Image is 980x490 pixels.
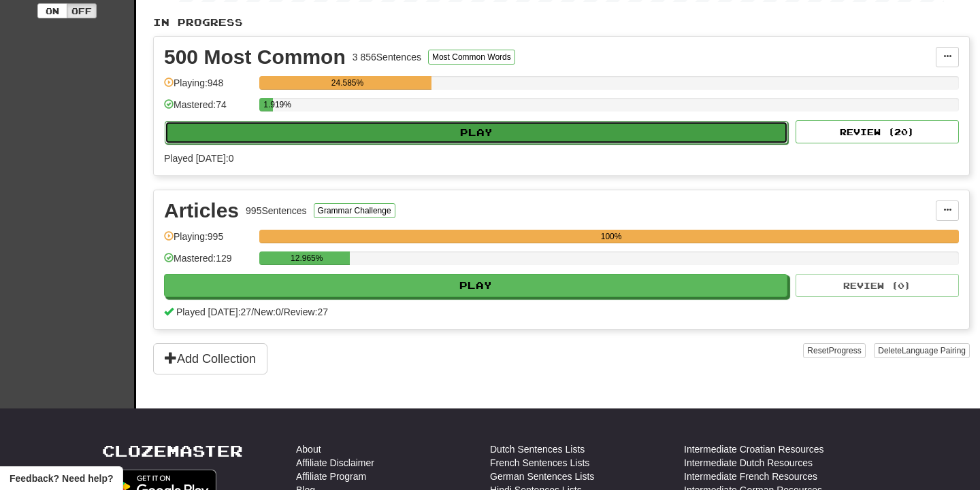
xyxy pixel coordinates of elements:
a: Clozemaster [102,442,243,459]
div: 24.585% [263,76,431,90]
div: Playing: 995 [164,230,252,252]
span: Played [DATE]: 27 [176,307,251,317]
button: On [37,3,67,18]
div: 3 856 Sentences [353,50,421,64]
a: Affiliate Disclaimer [296,456,374,470]
div: 1.919% [263,98,272,111]
a: About [296,442,321,456]
span: Review: 27 [284,307,328,317]
button: Grammar Challenge [314,203,395,218]
button: Review (0) [796,274,959,297]
div: Articles [164,200,239,221]
span: / [281,307,284,317]
button: Play [164,274,787,297]
button: Play [165,121,788,144]
p: In Progress [153,16,970,29]
button: DeleteLanguage Pairing [874,343,970,358]
button: ResetProgress [803,343,865,358]
a: German Sentences Lists [490,470,594,483]
div: Playing: 948 [164,76,252,99]
div: 100% [263,230,959,243]
button: Most Common Words [428,50,515,65]
div: 12.965% [263,251,350,265]
div: 995 Sentences [246,204,307,217]
span: / [251,307,254,317]
div: Mastered: 129 [164,251,252,274]
a: French Sentences Lists [490,456,589,470]
span: Open feedback widget [10,472,113,485]
span: Language Pairing [902,346,966,355]
button: Add Collection [153,343,267,374]
button: Review (20) [796,120,959,143]
a: Affiliate Program [296,470,366,483]
button: Off [67,3,97,18]
span: Progress [829,346,862,355]
a: Intermediate French Resources [684,470,817,483]
span: New: 0 [254,307,281,317]
div: Mastered: 74 [164,98,252,120]
div: 500 Most Common [164,47,346,67]
a: Dutch Sentences Lists [490,442,585,456]
a: Intermediate Croatian Resources [684,442,823,456]
span: Played [DATE]: 0 [164,153,233,164]
a: Intermediate Dutch Resources [684,456,813,470]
